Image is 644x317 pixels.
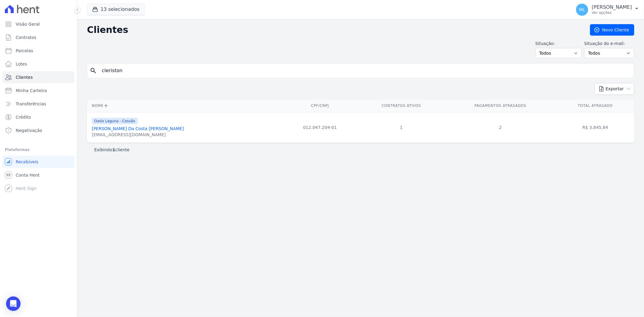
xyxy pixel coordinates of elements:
b: 1 [112,147,115,152]
span: Contratos [16,34,36,40]
a: Transferências [2,98,75,110]
span: Oasis Laguna - Cessão [92,118,138,124]
a: Contratos [2,31,75,43]
div: [EMAIL_ADDRESS][DOMAIN_NAME] [92,132,184,138]
span: Minha Carteira [16,88,47,94]
p: [PERSON_NAME] [592,4,632,10]
i: search [90,67,97,74]
button: ML [PERSON_NAME] Ver opções [571,1,644,18]
p: Ver opções [592,10,632,15]
a: [PERSON_NAME] Da Costa [PERSON_NAME] [92,126,184,131]
span: Crédito [16,114,31,120]
h2: Clientes [87,24,580,35]
a: Novo Cliente [590,24,634,36]
a: Recebíveis [2,156,75,168]
td: 012.047.204-01 [282,112,358,142]
div: Open Intercom Messenger [6,296,21,311]
span: Negativação [16,127,42,133]
span: Visão Geral [16,21,40,27]
th: Nome [87,100,282,112]
th: Pagamentos Atrasados [445,100,556,112]
span: ML [579,8,585,12]
span: Parcelas [16,48,33,54]
p: Exibindo cliente [94,147,130,153]
span: Transferências [16,101,46,107]
a: Crédito [2,111,75,123]
th: Total Atrasado [556,100,634,112]
a: Clientes [2,71,75,83]
th: CPF/CNPJ [282,100,358,112]
label: Situação: [535,40,582,47]
span: Lotes [16,61,27,67]
button: Exportar [594,83,634,95]
td: R$ 3.845,84 [556,112,634,142]
a: Conta Hent [2,169,75,181]
a: Visão Geral [2,18,75,30]
a: Parcelas [2,45,75,57]
a: Lotes [2,58,75,70]
span: Clientes [16,74,33,80]
div: Plataformas [5,146,72,153]
label: Situação do e-mail: [584,40,634,47]
th: Contratos Ativos [358,100,444,112]
span: Recebíveis [16,159,38,165]
a: Minha Carteira [2,85,75,97]
a: Negativação [2,124,75,136]
input: Buscar por nome, CPF ou e-mail [98,65,632,77]
td: 2 [445,112,556,142]
span: Conta Hent [16,172,40,178]
button: 13 selecionados [87,4,145,15]
td: 1 [358,112,444,142]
